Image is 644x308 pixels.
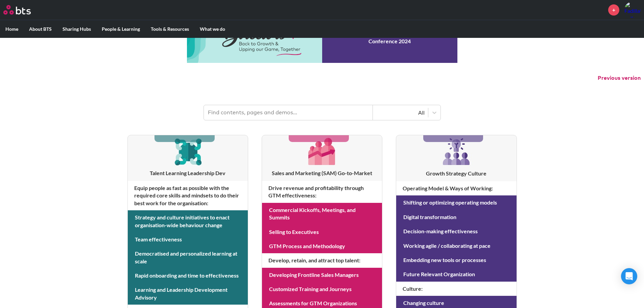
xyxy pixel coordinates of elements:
label: Tools & Resources [145,20,194,38]
a: Go home [3,5,43,15]
input: Find contents, pages and demos... [204,105,373,120]
h4: Operating Model & Ways of Working : [396,181,516,195]
div: All [376,109,425,116]
a: Profile [624,2,641,18]
img: [object Object] [172,135,204,167]
button: Previous version [598,74,641,82]
h4: Develop, retain, and attract top talent : [262,253,382,267]
img: [object Object] [440,135,473,168]
img: Fadillah Yuliasari [624,2,641,18]
img: BTS Logo [3,5,31,15]
img: [object Object] [306,135,338,167]
h4: Culture : [396,282,516,296]
h4: Drive revenue and profitability through GTM effectiveness : [262,181,382,203]
h3: Talent Learning Leadership Dev [128,169,248,177]
label: People & Learning [96,20,145,38]
h3: Growth Strategy Culture [396,170,516,177]
a: + [608,4,619,16]
h4: Equip people as fast as possible with the required core skills and mindsets to do their best work... [128,181,248,210]
label: Sharing Hubs [57,20,96,38]
div: Open Intercom Messenger [621,268,637,284]
h3: Sales and Marketing (SAM) Go-to-Market [262,169,382,177]
label: What we do [194,20,231,38]
label: About BTS [24,20,57,38]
